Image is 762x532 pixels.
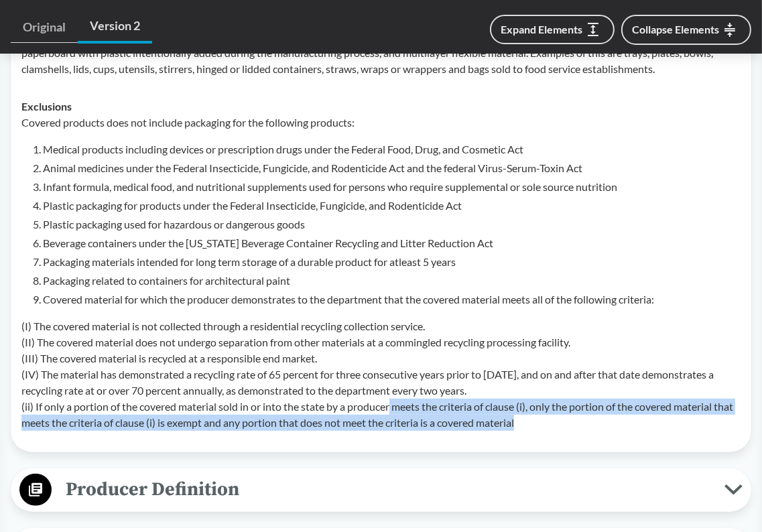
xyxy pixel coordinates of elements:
[43,235,741,251] li: Beverage containers under the [US_STATE] Beverage Container Recycling and Litter Reduction Act
[43,273,741,289] li: Packaging related to containers for architectural paint
[21,318,741,431] p: (I) The covered material is not collected through a residential recycling collection service. (II...
[15,473,747,507] button: Producer Definition
[43,179,741,195] li: Infant formula, medical food, and nutritional supplements used for persons who require supplement...
[490,15,615,44] button: Expand Elements
[43,141,741,157] li: Medical products including devices or prescription drugs under the Federal Food, Drug, and Cosmet...
[43,198,741,214] li: Plastic packaging for products under the Federal Insecticide, Fungicide, and Rodenticide Act
[52,474,724,505] span: Producer Definition
[21,115,741,131] p: Covered products does not include packaging for the following products:
[43,216,741,232] li: Plastic packaging used for hazardous or dangerous goods
[11,12,78,43] a: Original
[21,100,72,113] strong: Exclusions
[621,15,751,45] button: Collapse Elements
[43,160,741,176] li: Animal medicines under the Federal Insecticide, Fungicide, and Rodenticide Act and the federal Vi...
[43,291,741,308] li: Covered material for which the producer demonstrates to the department that the covered material ...
[43,254,741,270] li: Packaging materials intended for long term storage of a durable product for atleast 5 years
[78,11,152,44] a: Version 2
